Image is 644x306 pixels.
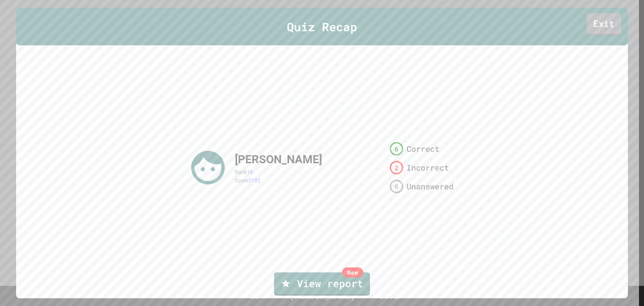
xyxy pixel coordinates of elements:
span: 16 [247,169,253,175]
span: Rank [235,169,247,175]
div: [PERSON_NAME] [235,151,322,168]
div: 2 [390,161,403,174]
span: Incorrect [407,162,449,174]
span: Correct [407,143,439,155]
span: 5192 [248,177,260,184]
div: New [342,267,363,277]
a: Exit [586,13,621,35]
div: Quiz Recap [16,8,628,46]
div: 6 [390,142,403,156]
div: 0 [390,180,403,193]
span: Unanswered [407,180,453,192]
span: Score [235,177,248,184]
a: View report [274,272,370,296]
